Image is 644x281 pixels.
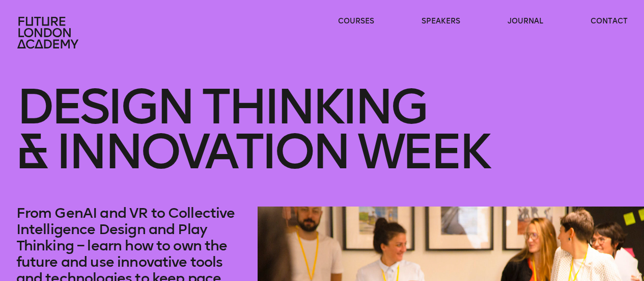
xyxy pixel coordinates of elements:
a: journal [508,16,543,27]
a: courses [338,16,374,27]
a: speakers [422,16,460,27]
h1: Design Thinking & innovation Week [16,52,628,207]
a: contact [591,16,628,27]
